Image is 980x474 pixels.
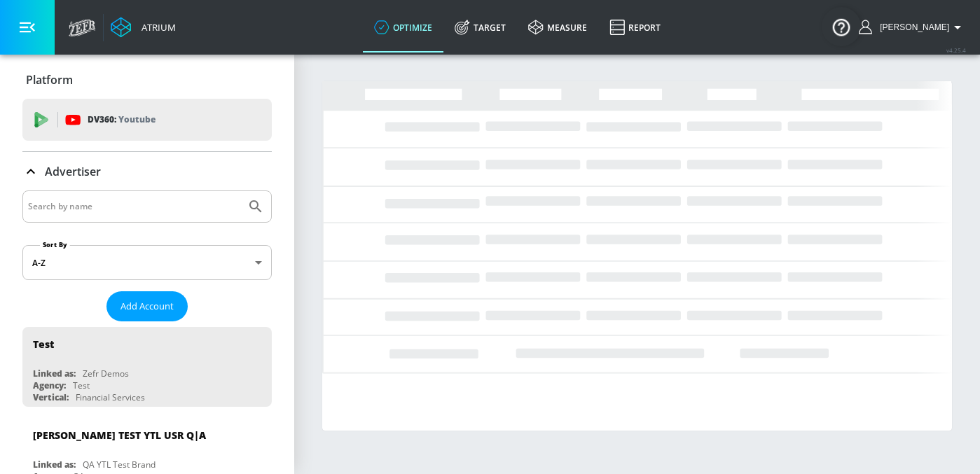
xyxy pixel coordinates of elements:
div: Linked as: [33,459,76,470]
p: Youtube [118,112,156,127]
div: Test [73,379,90,391]
div: DV360: Youtube [22,99,272,141]
a: optimize [363,2,443,53]
a: Report [598,2,672,53]
div: TestLinked as:Zefr DemosAgency:TestVertical:Financial Services [22,327,272,407]
span: login as: sarah.grindle@zefr.com [874,22,949,32]
div: Zefr Demos [83,368,129,379]
a: measure [517,2,598,53]
p: Advertiser [45,164,101,179]
div: Advertiser [22,152,272,191]
div: [PERSON_NAME] TEST YTL USR Q|A [33,428,206,442]
button: [PERSON_NAME] [859,19,966,36]
div: A-Z [22,245,272,280]
button: Open Resource Center [822,7,861,46]
button: Add Account [106,291,188,321]
div: Financial Services [76,391,145,403]
a: Target [443,2,517,53]
div: Test [33,337,54,351]
p: Platform [26,72,73,88]
p: DV360: [88,112,156,127]
div: Linked as: [33,368,76,379]
input: Search by name [28,197,240,216]
a: Atrium [111,17,176,38]
div: QA YTL Test Brand [83,459,156,470]
div: Atrium [136,21,176,34]
label: Sort By [40,240,70,249]
div: Vertical: [33,391,69,403]
div: Agency: [33,379,66,391]
span: v 4.25.4 [946,46,966,54]
span: Add Account [120,298,174,314]
div: Platform [22,60,272,99]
